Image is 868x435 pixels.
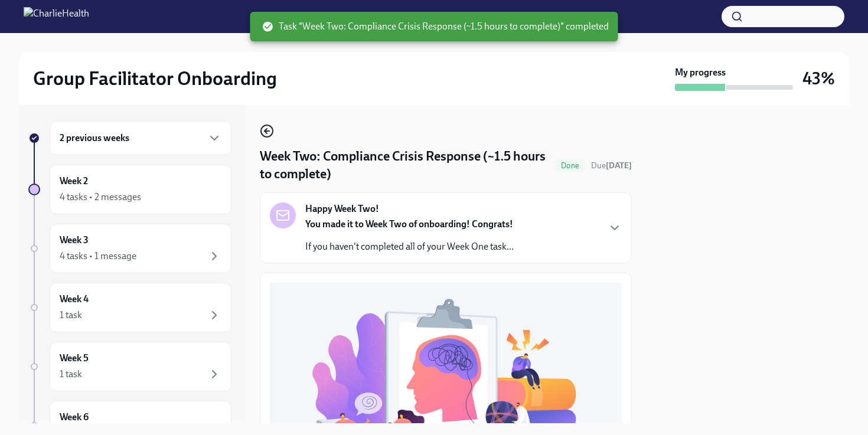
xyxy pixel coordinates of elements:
[28,342,231,391] a: Week 51 task
[60,293,89,306] h6: Week 4
[60,175,88,188] h6: Week 2
[60,352,89,365] h6: Week 5
[28,224,231,273] a: Week 34 tasks • 1 message
[60,234,89,247] h6: Week 3
[591,160,632,171] span: August 25th, 2025 10:00
[28,165,231,214] a: Week 24 tasks • 2 messages
[33,67,277,90] h2: Group Facilitator Onboarding
[591,161,632,171] span: Due
[606,161,632,171] strong: [DATE]
[305,202,379,215] strong: Happy Week Two!
[28,283,231,332] a: Week 41 task
[675,66,726,79] strong: My progress
[260,148,549,183] h4: Week Two: Compliance Crisis Response (~1.5 hours to complete)
[60,191,141,204] div: 4 tasks • 2 messages
[554,161,586,170] span: Done
[60,411,89,424] h6: Week 6
[24,7,89,26] img: CharlieHealth
[50,121,231,155] div: 2 previous weeks
[60,250,136,263] div: 4 tasks • 1 message
[60,368,82,381] div: 1 task
[60,132,129,145] h6: 2 previous weeks
[802,68,835,89] h3: 43%
[305,218,513,230] strong: You made it to Week Two of onboarding! Congrats!
[60,309,82,322] div: 1 task
[305,240,514,253] p: If you haven't completed all of your Week One task...
[262,20,609,33] span: Task "Week Two: Compliance Crisis Response (~1.5 hours to complete)" completed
